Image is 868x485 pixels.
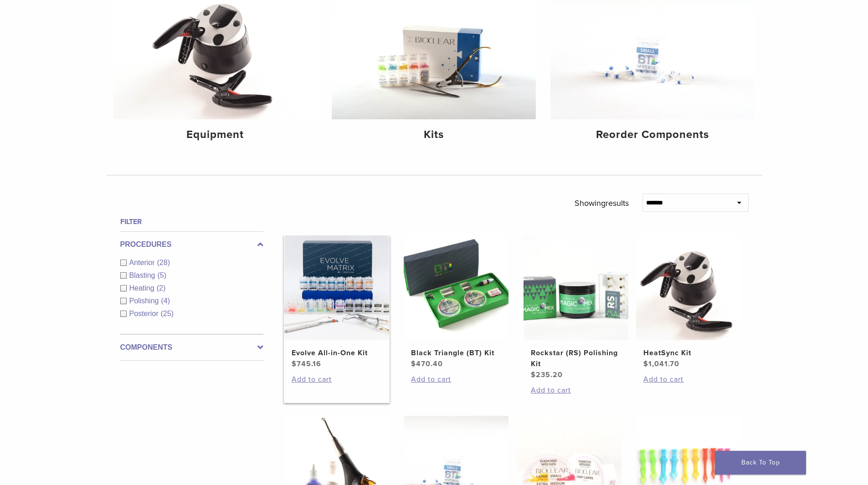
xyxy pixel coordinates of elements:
[121,127,310,143] h4: Equipment
[531,347,621,369] h2: Rockstar (RS) Polishing Kit
[643,374,734,385] a: Add to cart: “HeatSync Kit”
[120,216,263,227] h4: Filter
[404,235,508,340] img: Black Triangle (BT) Kit
[411,347,501,358] h2: Black Triangle (BT) Kit
[129,310,161,317] span: Posterior
[120,342,263,353] label: Components
[339,127,529,143] h4: Kits
[411,374,501,385] a: Add to cart: “Black Triangle (BT) Kit”
[284,235,389,340] img: Evolve All-in-One Kit
[129,259,157,266] span: Anterior
[523,235,629,380] a: Rockstar (RS) Polishing KitRockstar (RS) Polishing Kit $235.20
[715,451,806,475] a: Back To Top
[636,235,741,340] img: HeatSync Kit
[120,239,263,250] label: Procedures
[292,374,382,385] a: Add to cart: “Evolve All-in-One Kit”
[531,385,621,396] a: Add to cart: “Rockstar (RS) Polishing Kit”
[403,235,509,369] a: Black Triangle (BT) KitBlack Triangle (BT) Kit $470.40
[531,370,563,379] bdi: 235.20
[411,359,416,368] span: $
[292,347,382,358] h2: Evolve All-in-One Kit
[161,297,170,305] span: (4)
[524,235,628,340] img: Rockstar (RS) Polishing Kit
[643,347,734,358] h2: HeatSync Kit
[411,359,443,368] bdi: 470.40
[643,359,648,368] span: $
[531,370,536,379] span: $
[157,259,170,266] span: (28)
[157,284,166,292] span: (2)
[161,310,174,317] span: (25)
[129,284,157,292] span: Heating
[129,297,161,305] span: Polishing
[129,271,158,279] span: Blasting
[636,235,742,369] a: HeatSync KitHeatSync Kit $1,041.70
[643,359,679,368] bdi: 1,041.70
[157,271,166,279] span: (5)
[575,194,629,213] p: Showing results
[284,235,390,369] a: Evolve All-in-One KitEvolve All-in-One Kit $745.16
[558,127,747,143] h4: Reorder Components
[292,359,297,368] span: $
[292,359,321,368] bdi: 745.16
